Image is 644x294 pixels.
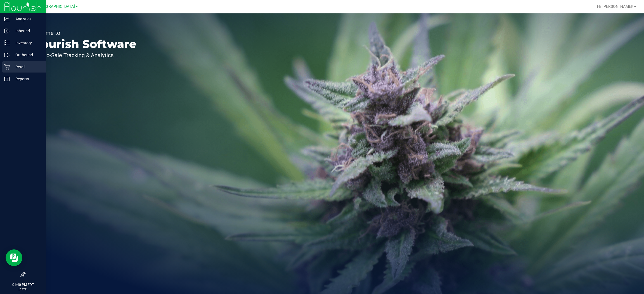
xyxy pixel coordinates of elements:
p: Flourish Software [30,38,136,50]
inline-svg: Outbound [4,52,10,58]
p: Inventory [10,40,43,46]
p: Welcome to [30,30,136,36]
inline-svg: Reports [4,76,10,82]
p: Outbound [10,52,43,58]
p: Reports [10,76,43,82]
p: Retail [10,64,43,70]
span: [GEOGRAPHIC_DATA] [37,4,75,9]
p: Seed-to-Sale Tracking & Analytics [30,52,136,58]
inline-svg: Retail [4,64,10,70]
inline-svg: Analytics [4,16,10,22]
span: Hi, [PERSON_NAME]! [597,4,633,9]
inline-svg: Inbound [4,28,10,34]
inline-svg: Inventory [4,40,10,46]
p: 01:40 PM EDT [3,282,43,287]
p: Analytics [10,16,43,22]
p: [DATE] [3,287,43,291]
p: Inbound [10,28,43,34]
iframe: Resource center [6,249,22,266]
